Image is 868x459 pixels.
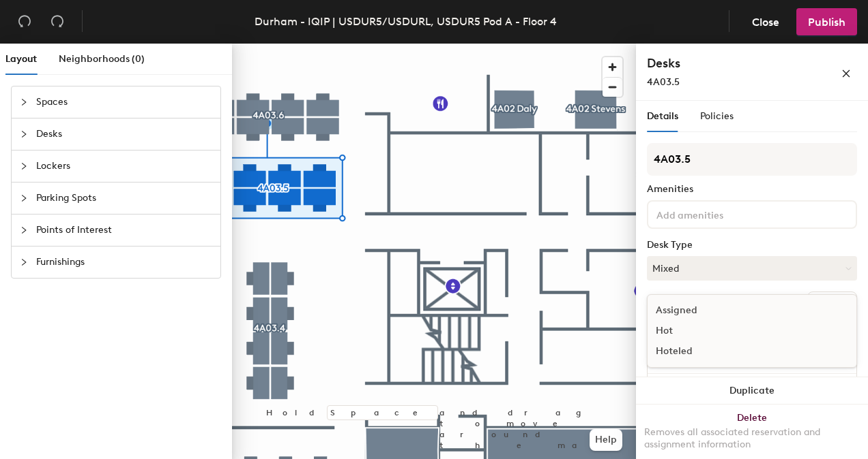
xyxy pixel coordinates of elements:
div: Hoteled [648,341,784,362]
span: collapsed [20,98,28,106]
span: Publish [808,16,845,29]
div: Removes all associated reservation and assignment information [644,426,860,451]
span: Layout [5,53,37,65]
button: Ungroup [807,291,857,315]
button: Close [740,8,791,35]
span: Spaces [36,86,212,118]
div: Assigned [648,300,784,321]
span: close [841,69,851,78]
button: Duplicate [636,377,868,405]
span: Furnishings [36,247,212,278]
button: Help [590,429,622,451]
h4: Desks [647,54,797,72]
span: collapsed [20,258,28,266]
button: Publish [796,8,857,35]
span: 4A03.5 [647,76,680,88]
span: Neighborhoods (0) [59,53,145,65]
span: Details [647,110,678,122]
span: Parking Spots [36,183,212,214]
span: collapsed [20,130,28,138]
span: Lockers [36,151,212,182]
div: Desk Type [647,240,857,251]
span: Close [752,16,779,29]
button: Redo (⌘ + ⇧ + Z) [44,8,71,35]
span: Points of Interest [36,215,212,246]
button: Mixed [647,256,857,281]
input: Add amenities [654,206,777,222]
span: Desks [36,118,212,150]
div: Hot [648,321,784,341]
span: collapsed [20,162,28,170]
span: collapsed [20,226,28,234]
span: collapsed [20,194,28,202]
button: Undo (⌘ + Z) [11,8,38,35]
span: undo [18,14,31,28]
span: Policies [700,110,734,122]
div: Amenities [647,184,857,195]
div: Durham - IQIP | USDUR5/USDURL, USDUR5 Pod A - Floor 4 [255,13,557,30]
